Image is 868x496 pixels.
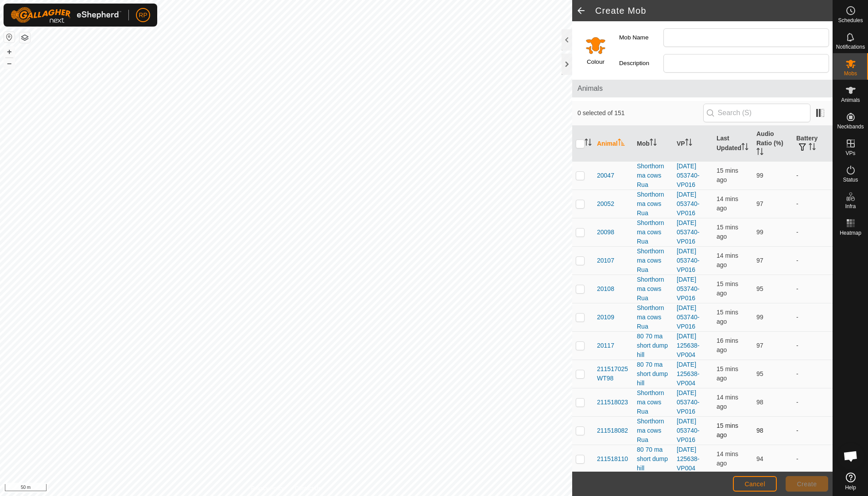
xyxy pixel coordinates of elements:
p-sorticon: Activate to sort [809,144,816,151]
span: 5 Sep 2025 at 2:55 PM [717,394,738,410]
td: - [793,331,833,360]
span: 20117 [597,341,614,350]
p-sorticon: Activate to sort [618,140,625,147]
td: - [793,445,833,473]
button: Cancel [733,476,777,492]
a: [DATE] 053740-VP016 [677,418,699,443]
span: 5 Sep 2025 at 2:55 PM [717,450,738,467]
a: [DATE] 053740-VP016 [677,191,699,217]
a: [DATE] 125638-VP004 [677,333,699,358]
td: - [793,275,833,303]
td: - [793,303,833,331]
div: Shorthorn ma cows Rua [637,162,670,190]
span: 211518110 [597,454,628,464]
span: Status [843,177,858,182]
span: Schedules [838,18,863,23]
div: 80 70 ma short dump hill [637,445,670,473]
span: 5 Sep 2025 at 2:53 PM [717,224,738,240]
span: Animals [841,97,860,103]
span: 5 Sep 2025 at 2:54 PM [717,422,738,438]
span: 211518023 [597,398,628,407]
span: Infra [845,204,856,209]
p-sorticon: Activate to sort [685,140,692,147]
label: Mob Name [619,28,663,47]
img: Gallagher Logo [11,7,121,23]
span: 5 Sep 2025 at 2:55 PM [717,195,738,212]
span: 211518082 [597,426,628,435]
a: [DATE] 053740-VP016 [677,219,699,245]
span: 99 [756,172,763,179]
span: 0 selected of 151 [577,108,703,118]
th: VP [673,126,713,162]
a: Open chat [837,443,864,469]
button: Reset Map [4,32,15,43]
span: 20052 [597,199,614,209]
a: [DATE] 125638-VP004 [677,446,699,472]
button: – [4,58,15,69]
span: 5 Sep 2025 at 2:54 PM [717,252,738,268]
h2: Create Mob [595,5,833,16]
span: 5 Sep 2025 at 2:54 PM [717,309,738,325]
div: Shorthorn ma cows Rua [637,247,670,275]
span: 99 [756,314,763,321]
span: 5 Sep 2025 at 2:53 PM [717,337,738,353]
td: - [793,218,833,246]
a: [DATE] 053740-VP016 [677,163,699,188]
span: 20109 [597,313,614,322]
th: Battery [793,126,833,162]
td: - [793,416,833,445]
span: 97 [756,257,763,264]
td: - [793,388,833,416]
span: RP [139,11,147,20]
span: 20047 [597,171,614,180]
span: Heatmap [840,230,861,236]
button: + [4,46,15,57]
input: Search (S) [703,104,810,122]
span: 94 [756,455,763,462]
a: [DATE] 053740-VP016 [677,304,699,330]
div: Shorthorn ma cows Rua [637,218,670,246]
span: 97 [756,200,763,207]
p-sorticon: Activate to sort [650,140,657,147]
div: Shorthorn ma cows Rua [637,190,670,218]
a: [DATE] 053740-VP016 [677,248,699,273]
th: Audio Ratio (%) [753,126,793,162]
span: 20107 [597,256,614,265]
span: 95 [756,370,763,377]
td: - [793,360,833,388]
span: 97 [756,342,763,349]
span: 5 Sep 2025 at 2:54 PM [717,167,738,183]
span: Animals [577,83,827,94]
span: Cancel [744,480,765,488]
div: Shorthorn ma cows Rua [637,303,670,331]
p-sorticon: Activate to sort [585,140,592,147]
span: 20108 [597,284,614,294]
a: [DATE] 053740-VP016 [677,389,699,415]
th: Last Updated [713,126,753,162]
span: Help [845,485,856,490]
div: Shorthorn ma cows Rua [637,388,670,416]
span: 20098 [597,228,614,237]
td: - [793,246,833,275]
a: Privacy Policy [251,484,284,492]
label: Description [619,54,663,73]
a: Help [833,469,868,494]
span: 98 [756,427,763,434]
span: VPs [845,151,855,156]
th: Mob [633,126,673,162]
td: - [793,190,833,218]
span: Notifications [836,44,865,50]
span: Mobs [844,71,857,76]
button: Map Layers [19,32,30,43]
span: 211517025WT98 [597,364,630,383]
a: [DATE] 053740-VP016 [677,276,699,302]
span: 5 Sep 2025 at 2:54 PM [717,280,738,297]
div: Shorthorn ma cows Rua [637,417,670,445]
div: 80 70 ma short dump hill [637,332,670,360]
label: Colour [587,58,604,66]
span: 5 Sep 2025 at 2:54 PM [717,365,738,382]
div: Shorthorn ma cows Rua [637,275,670,303]
span: Create [797,480,817,488]
div: 80 70 ma short dump hill [637,360,670,388]
a: [DATE] 125638-VP004 [677,361,699,387]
